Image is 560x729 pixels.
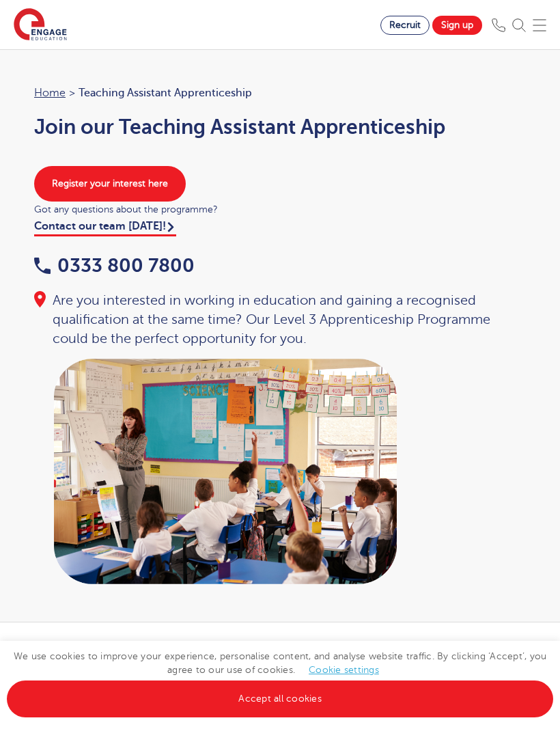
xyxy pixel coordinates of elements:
span: Teaching Assistant Apprenticeship [79,84,252,102]
h1: Join our Teaching Assistant Apprenticeship [34,115,526,139]
a: Sign up [432,16,482,35]
a: Accept all cookies [7,680,553,717]
a: 0333 800 7800 [34,255,195,276]
img: Mobile Menu [533,18,546,32]
img: Engage Education [14,8,67,42]
span: > [69,87,75,99]
a: Home [34,87,66,99]
a: Recruit [380,16,430,35]
span: Recruit [389,20,421,30]
nav: breadcrumb [34,84,526,102]
img: Phone [492,18,505,32]
img: Search [512,18,526,32]
div: Are you interested in working in education and gaining a recognised qualification at the same tim... [34,291,526,348]
a: Register your interest here [34,166,186,202]
span: Got any questions about the programme? [34,202,526,217]
span: We use cookies to improve your experience, personalise content, and analyse website traffic. By c... [7,651,553,704]
a: Cookie settings [309,665,379,675]
a: Contact our team [DATE]! [34,220,176,236]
